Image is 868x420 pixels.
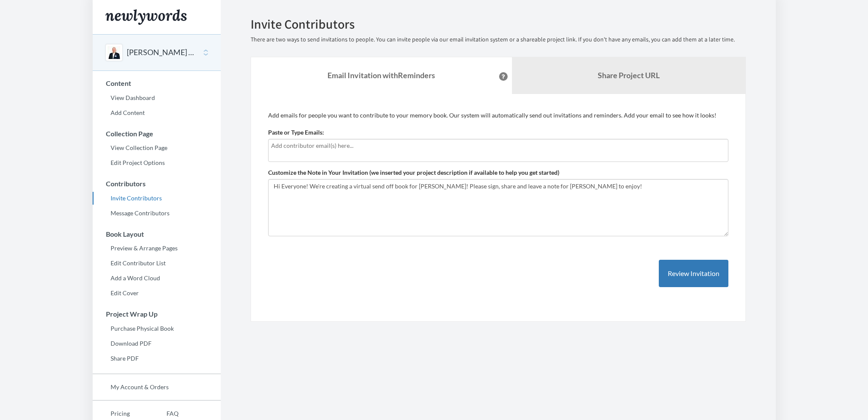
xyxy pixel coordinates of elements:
[93,141,221,154] a: View Collection Page
[127,47,196,58] button: [PERSON_NAME] H-E_B
[93,180,221,188] h3: Contributors
[93,207,221,220] a: Message Contributors
[659,260,728,288] button: Review Invitation
[93,130,221,138] h3: Collection Page
[93,407,149,420] a: Pricing
[93,352,221,365] a: Share PDF
[271,141,725,150] input: Add contributor email(s) here...
[93,337,221,350] a: Download PDF
[598,70,660,80] b: Share Project URL
[93,242,221,255] a: Preview & Arrange Pages
[93,91,221,104] a: View Dashboard
[93,322,221,335] a: Purchase Physical Book
[149,407,178,420] a: FAQ
[268,168,559,177] label: Customize the Note in Your Invitation (we inserted your project description if available to help ...
[268,111,728,120] p: Add emails for people you want to contribute to your memory book. Our system will automatically s...
[251,35,746,44] p: There are two ways to send invitations to people. You can invite people via our email invitation ...
[93,230,221,238] h3: Book Layout
[93,156,221,169] a: Edit Project Options
[93,310,221,318] h3: Project Wrap Up
[93,257,221,270] a: Edit Contributor List
[93,287,221,300] a: Edit Cover
[93,381,221,394] a: My Account & Orders
[105,9,187,25] img: Newlywords logo
[268,179,728,236] textarea: Hi Everyone! We're creating a virtual send off book for [PERSON_NAME]! Please sign, share and lea...
[93,272,221,285] a: Add a Word Cloud
[93,192,221,205] a: Invite Contributors
[93,79,221,87] h3: Content
[327,70,435,80] strong: Email Invitation with Reminders
[251,17,746,31] h2: Invite Contributors
[268,128,324,137] label: Paste or Type Emails:
[93,106,221,119] a: Add Content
